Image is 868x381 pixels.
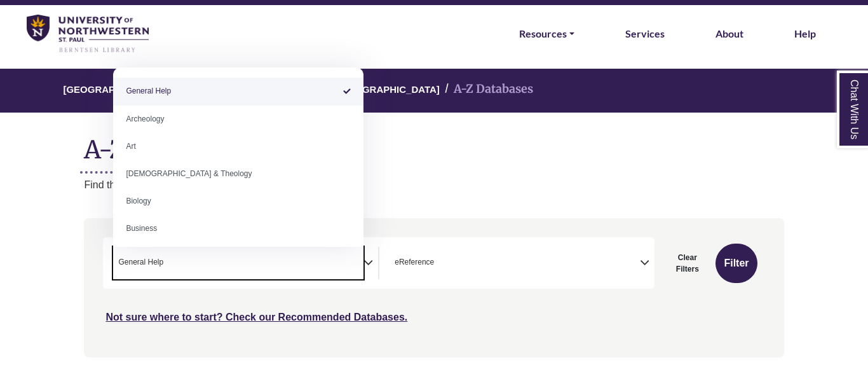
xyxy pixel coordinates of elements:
li: A-Z Databases [440,80,533,99]
img: library_home [27,15,149,53]
span: General Help [118,256,163,268]
a: Help [794,25,816,42]
li: General Help [113,256,163,268]
li: eReference [390,256,434,268]
a: Not sure where to start? Check our Recommended Databases. [105,312,407,322]
textarea: Search [437,259,442,269]
a: Resources [519,25,574,42]
li: Biology [113,188,363,215]
textarea: Search [166,259,172,269]
a: [GEOGRAPHIC_DATA][PERSON_NAME] [63,82,245,95]
li: [DEMOGRAPHIC_DATA] & Theology [113,160,363,188]
button: Submit for Search Results [715,244,757,283]
h1: A-Z Databases [84,125,783,164]
li: General Help [113,78,363,105]
nav: breadcrumb [84,69,783,113]
a: Services [625,25,665,42]
li: Business [113,215,363,242]
a: About [715,25,743,42]
li: Art [113,133,363,160]
nav: Search filters [84,218,783,357]
span: eReference [395,256,434,268]
li: Archeology [113,106,363,133]
p: Find the best library databases for your research. [84,177,783,193]
button: Clear Filters [662,244,713,283]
